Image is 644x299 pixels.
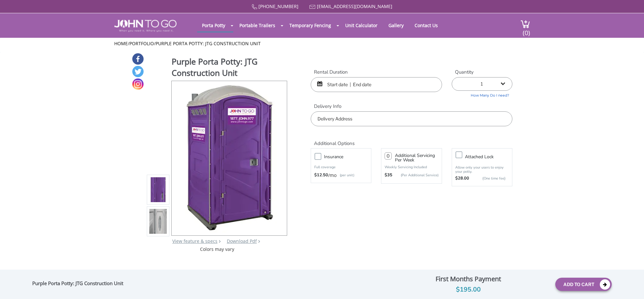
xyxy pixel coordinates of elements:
p: Allow only your users to enjoy your potty. [455,165,509,174]
h3: Insurance [324,153,374,161]
a: [PHONE_NUMBER] [258,3,298,9]
a: Temporary Fencing [285,19,336,32]
a: Home [114,40,128,46]
a: Gallery [384,19,408,32]
strong: $35 [385,172,392,179]
a: Contact Us [410,19,443,32]
a: Twitter [132,66,144,77]
img: Product [149,147,167,299]
div: First Months Payment [386,273,550,284]
a: Purple Porta Potty: JTG Construction Unit [156,40,261,46]
span: (0) [522,23,530,37]
input: Delivery Address [311,111,512,126]
label: Rental Duration [311,69,442,76]
div: /mo [314,172,368,179]
p: Weekly Servicing Included [385,165,438,170]
img: Mail [309,5,316,9]
input: Start date | End date [311,77,442,92]
h3: Additional Servicing Per Week [395,153,438,162]
img: Product [180,81,278,233]
a: Facebook [132,53,144,65]
p: Full coverage [314,164,368,170]
a: Download Pdf [227,238,257,244]
strong: $12.50 [314,172,328,179]
h2: Additional Options [311,133,512,147]
h1: Purple Porta Potty: JTG Construction Unit [172,56,288,80]
p: {One time fee} [472,175,506,182]
button: Add To Cart [555,278,612,291]
img: right arrow icon [219,240,221,243]
img: cart a [520,20,530,28]
strong: $28.00 [455,175,469,182]
div: Colors may vary [147,246,288,253]
a: Unit Calculator [340,19,382,32]
a: Portfolio [129,40,154,46]
ul: / / [114,40,530,47]
input: 0 [385,152,392,160]
img: chevron.png [258,240,260,243]
div: $195.00 [386,284,550,295]
label: Quantity [452,69,512,76]
a: Instagram [132,78,144,90]
a: Portable Trailers [235,19,280,32]
img: Call [252,4,257,10]
img: JOHN to go [114,20,176,32]
a: How Many Do I need? [452,91,512,98]
a: [EMAIL_ADDRESS][DOMAIN_NAME] [317,3,392,9]
button: Live Chat [618,273,644,299]
p: (Per Additional Service) [392,173,438,178]
label: Delivery Info [311,103,512,110]
h3: Attached lock [465,153,515,161]
p: (per unit) [337,172,354,179]
a: Porta Potty [197,19,230,32]
img: Product [149,115,167,267]
a: View feature & specs [172,238,217,244]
